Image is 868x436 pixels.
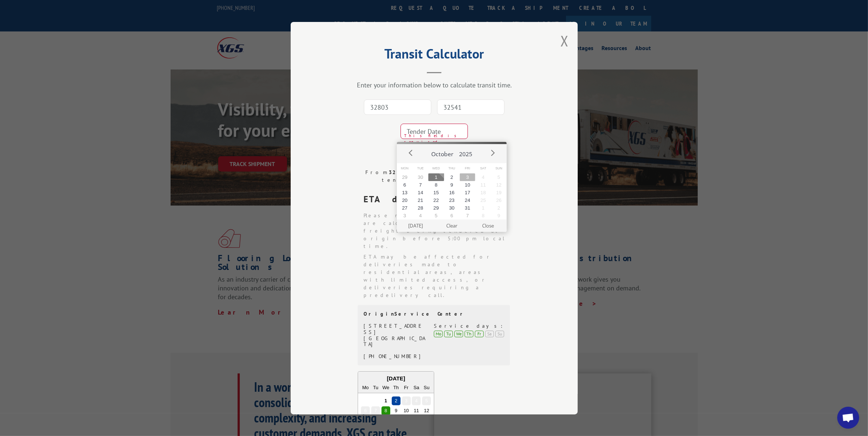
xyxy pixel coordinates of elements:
[491,212,507,219] button: 9
[402,406,410,415] div: Choose Friday, October 10th, 2025
[413,196,428,204] button: 21
[422,383,431,392] div: Su
[460,212,476,219] button: 7
[391,396,400,405] div: Choose Thursday, October 2nd, 2025
[475,196,491,204] button: 25
[358,169,511,184] div: From to . Based on a tender date of
[428,163,444,174] span: Wed
[460,163,476,174] span: Fri
[444,196,460,204] button: 23
[491,163,507,174] span: Sun
[837,407,859,429] div: Open chat
[475,204,491,212] button: 1
[475,212,491,219] button: 8
[475,330,484,337] div: Fr
[401,124,468,139] input: Tender Date
[413,204,428,212] button: 28
[475,163,491,174] span: Sat
[412,396,421,405] div: Choose Saturday, October 4th, 2025
[381,383,390,392] div: We
[397,189,413,196] button: 13
[381,406,390,415] div: Choose Wednesday, October 8th, 2025
[397,181,413,189] button: 6
[460,173,476,181] button: 3
[413,189,428,196] button: 14
[358,374,434,383] div: [DATE]
[485,330,494,337] div: Sa
[413,163,428,174] span: Tue
[364,323,425,335] div: [STREET_ADDRESS]
[364,311,504,317] div: Origin Service Center
[434,323,504,329] div: Service days:
[444,163,460,174] span: Thu
[364,335,425,347] div: [GEOGRAPHIC_DATA]
[413,212,428,219] button: 4
[364,99,431,115] input: Origin Zip
[428,144,456,161] button: October
[412,406,421,415] div: Choose Saturday, October 11th, 2025
[491,173,507,181] button: 5
[491,204,507,212] button: 2
[460,189,476,196] button: 17
[428,212,444,219] button: 5
[397,212,413,219] button: 3
[475,173,491,181] button: 4
[475,181,491,189] button: 11
[487,147,498,158] button: Next
[460,196,476,204] button: 24
[361,406,370,415] div: Choose Monday, October 6th, 2025
[444,212,460,219] button: 6
[444,189,460,196] button: 16
[364,253,511,299] li: ETA may be affected for deliveries made to residential areas, areas with limited access, or deliv...
[422,396,431,405] div: Choose Sunday, October 5th, 2025
[397,204,413,212] button: 27
[412,383,421,392] div: Sa
[444,330,453,337] div: Tu
[437,99,504,115] input: Dest. Zip
[491,181,507,189] button: 12
[404,133,468,145] span: This field is required
[381,396,390,405] div: Choose Wednesday, October 1st, 2025
[371,383,380,392] div: Tu
[428,181,444,189] button: 8
[327,49,541,63] h2: Transit Calculator
[456,144,475,161] button: 2025
[434,219,470,232] button: Clear
[428,189,444,196] button: 15
[491,189,507,196] button: 19
[361,383,370,392] div: Mo
[389,169,410,176] strong: 32803
[444,181,460,189] button: 9
[560,31,569,50] button: Close modal
[475,189,491,196] button: 18
[491,196,507,204] button: 26
[444,173,460,181] button: 2
[428,196,444,204] button: 22
[398,219,434,232] button: [DATE]
[402,383,410,392] div: Fr
[413,181,428,189] button: 7
[364,193,511,206] div: ETA date is
[470,219,506,232] button: Close
[454,330,463,337] div: We
[434,330,443,337] div: Mo
[364,212,511,250] li: Please note that ETA dates are calculated based on freight being tendered at origin before 5:00 p...
[371,406,380,415] div: Choose Tuesday, October 7th, 2025
[397,163,413,174] span: Mon
[460,181,476,189] button: 10
[327,81,541,89] div: Enter your information below to calculate transit time.
[413,173,428,181] button: 30
[397,173,413,181] button: 29
[428,173,444,181] button: 1
[465,330,473,337] div: Th
[444,204,460,212] button: 30
[460,204,476,212] button: 31
[402,396,410,405] div: Choose Friday, October 3rd, 2025
[495,330,504,337] div: Su
[428,204,444,212] button: 29
[406,147,417,158] button: Prev
[391,383,400,392] div: Th
[397,196,413,204] button: 20
[391,406,400,415] div: Choose Thursday, October 9th, 2025
[422,406,431,415] div: Choose Sunday, October 12th, 2025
